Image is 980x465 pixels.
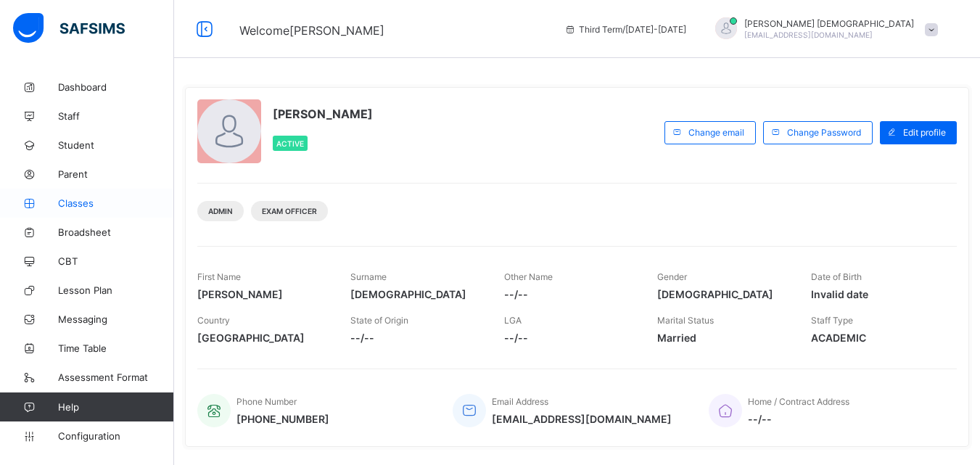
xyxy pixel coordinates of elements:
span: Parent [58,168,174,180]
span: LGA [504,315,522,326]
span: [PERSON_NAME] [DEMOGRAPHIC_DATA] [744,18,914,29]
span: Dashboard [58,81,174,93]
span: First Name [197,271,241,282]
span: CBT [58,255,174,267]
span: Home / Contract Address [748,396,849,407]
span: Staff Type [811,315,853,326]
span: Messaging [58,313,174,325]
span: Student [58,139,174,151]
span: ACADEMIC [811,332,942,344]
span: [GEOGRAPHIC_DATA] [197,332,329,344]
span: [EMAIL_ADDRESS][DOMAIN_NAME] [744,30,873,39]
span: Broadsheet [58,226,174,238]
span: Date of Birth [811,271,862,282]
span: [EMAIL_ADDRESS][DOMAIN_NAME] [492,413,672,425]
span: Email Address [492,396,548,407]
span: Other Name [504,271,553,282]
div: STEPHEN ALLAHMAGANI [701,17,945,41]
span: Marital Status [657,315,714,326]
span: Change Password [787,127,861,138]
span: State of Origin [350,315,408,326]
span: Edit profile [903,127,946,138]
span: Country [197,315,230,326]
span: --/-- [748,413,849,425]
span: Time Table [58,342,174,354]
span: [PERSON_NAME] [197,288,329,300]
span: session/term information [564,24,686,35]
span: [DEMOGRAPHIC_DATA] [350,288,482,300]
span: Help [58,401,173,413]
span: Change email [688,127,744,138]
span: Surname [350,271,387,282]
span: Invalid date [811,288,942,300]
span: --/-- [350,332,482,344]
span: Phone Number [236,396,297,407]
span: [DEMOGRAPHIC_DATA] [657,288,788,300]
span: [PERSON_NAME] [273,107,373,121]
span: Admin [208,207,233,215]
span: Married [657,332,788,344]
span: Classes [58,197,174,209]
span: Exam Officer [262,207,317,215]
span: Active [276,139,304,148]
span: --/-- [504,332,635,344]
span: Welcome [PERSON_NAME] [239,23,384,38]
span: Assessment Format [58,371,174,383]
span: Staff [58,110,174,122]
span: Gender [657,271,687,282]
span: --/-- [504,288,635,300]
img: safsims [13,13,125,44]
span: [PHONE_NUMBER] [236,413,329,425]
span: Lesson Plan [58,284,174,296]
span: Configuration [58,430,173,442]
